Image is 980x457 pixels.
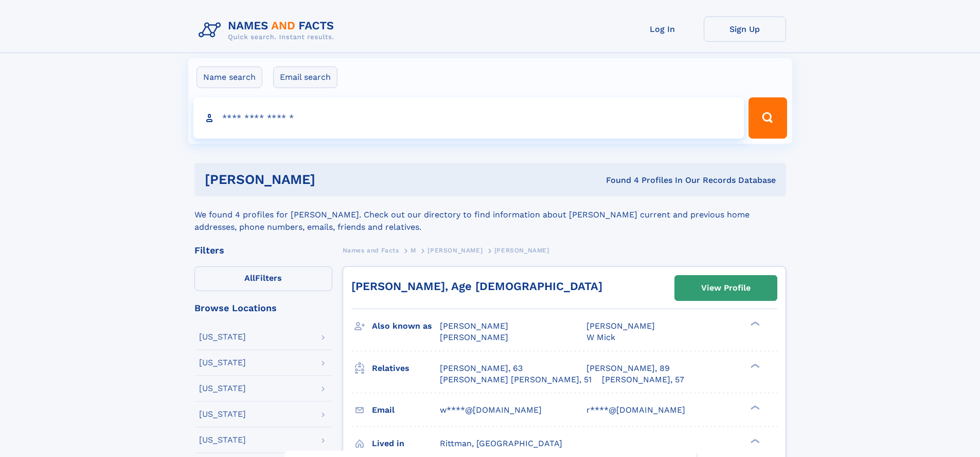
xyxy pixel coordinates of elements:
[675,276,777,300] a: View Profile
[748,437,760,444] div: ❯
[748,320,760,327] div: ❯
[440,321,508,331] span: [PERSON_NAME]
[427,247,483,254] span: [PERSON_NAME]
[372,401,440,419] h3: Email
[749,97,787,139] button: Search Button
[411,247,416,254] span: M
[343,244,399,257] a: Names and Facts
[411,244,416,257] a: M
[193,97,744,139] input: search input
[440,363,523,374] a: [PERSON_NAME], 63
[372,360,440,377] h3: Relatives
[748,404,760,411] div: ❯
[427,244,483,257] a: [PERSON_NAME]
[494,247,549,254] span: [PERSON_NAME]
[197,66,262,88] label: Name search
[199,359,246,367] div: [US_STATE]
[199,333,246,341] div: [US_STATE]
[621,16,704,42] a: Log In
[194,16,343,44] img: Logo Names and Facts
[602,374,684,385] a: [PERSON_NAME], 57
[460,175,776,186] div: Found 4 Profiles In Our Records Database
[244,273,255,283] span: All
[440,374,592,385] a: [PERSON_NAME] [PERSON_NAME], 51
[748,362,760,369] div: ❯
[199,436,246,444] div: [US_STATE]
[701,276,751,300] div: View Profile
[194,246,332,255] div: Filters
[273,66,337,88] label: Email search
[440,438,562,448] span: Rittman, [GEOGRAPHIC_DATA]
[194,196,786,233] div: We found 4 profiles for [PERSON_NAME]. Check out our directory to find information about [PERSON_...
[704,16,786,42] a: Sign Up
[351,280,602,293] a: [PERSON_NAME], Age [DEMOGRAPHIC_DATA]
[194,266,332,291] label: Filters
[586,363,670,374] a: [PERSON_NAME], 89
[199,384,246,393] div: [US_STATE]
[205,173,461,186] h1: [PERSON_NAME]
[372,317,440,335] h3: Also known as
[440,332,508,342] span: [PERSON_NAME]
[199,410,246,418] div: [US_STATE]
[586,332,615,342] span: W Mick
[194,303,332,313] div: Browse Locations
[586,321,655,331] span: [PERSON_NAME]
[372,435,440,452] h3: Lived in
